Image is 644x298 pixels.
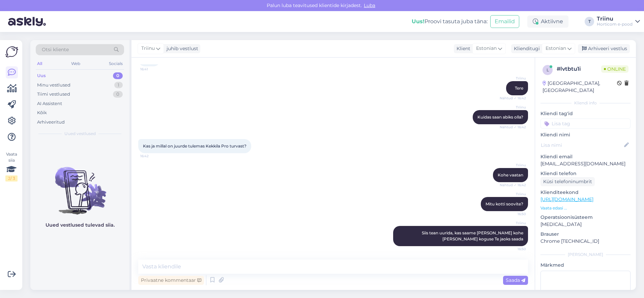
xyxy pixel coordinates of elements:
div: Aktiivne [527,15,568,28]
div: All [36,59,43,68]
span: 16:41 [140,67,166,72]
p: Operatsioonisüsteem [540,214,631,221]
span: Triinu [501,76,526,81]
div: Uus [37,72,46,79]
span: Nähtud ✓ 16:42 [500,96,526,101]
button: Emailid [490,15,519,28]
div: # lvtbtu1i [557,65,601,73]
span: Kas ja millal on juurde tulemas Kekkila Pro turvast? [143,143,246,148]
div: Arhiveeritud [37,119,65,126]
span: Siis tean uurida, kas saame [PERSON_NAME] kohe [PERSON_NAME] koguse Te jaoks saada [422,230,524,241]
span: Saada [506,277,525,283]
div: Küsi telefoninumbrit [540,177,595,186]
input: Lisa tag [540,119,631,129]
p: [MEDICAL_DATA] [540,221,631,228]
p: [EMAIL_ADDRESS][DOMAIN_NAME] [540,160,631,167]
span: Nähtud ✓ 16:42 [500,125,526,130]
span: Triinu [501,105,526,110]
span: Triinu [501,163,526,168]
span: Triinu [501,221,526,226]
span: Online [601,65,628,73]
input: Lisa nimi [541,141,623,149]
span: Kohe vaatan [498,172,523,177]
span: Luba [362,2,377,8]
div: Proovi tasuta juba täna: [412,18,488,26]
div: Arhiveeri vestlus [578,44,630,53]
div: 2 / 3 [5,175,18,181]
span: 16:50 [501,246,526,252]
p: Märkmed [540,262,631,269]
p: Kliendi tag'id [540,110,631,117]
p: Kliendi telefon [540,170,631,177]
span: 16:42 [140,154,166,159]
div: AI Assistent [37,100,62,107]
span: Otsi kliente [42,46,69,53]
div: Vaata siia [5,151,18,181]
div: Tiimi vestlused [37,91,70,98]
img: Askly Logo [5,45,18,58]
span: Triinu [501,192,526,197]
div: juhib vestlust [164,45,198,52]
a: [URL][DOMAIN_NAME] [540,196,593,202]
p: Kliendi nimi [540,131,631,138]
span: Uued vestlused [64,131,96,137]
span: Tere [515,86,523,91]
div: Horticom e-pood [597,22,633,27]
div: [GEOGRAPHIC_DATA], [GEOGRAPHIC_DATA] [543,80,617,94]
div: T [585,17,594,26]
span: Estonian [476,45,497,52]
span: Nähtud ✓ 16:42 [500,183,526,188]
span: 16:50 [501,211,526,217]
img: No chats [30,155,129,216]
div: Web [70,59,82,68]
div: [PERSON_NAME] [540,252,631,258]
p: Brauser [540,231,631,238]
div: Kõik [37,109,47,116]
div: Privaatne kommentaar [138,276,204,285]
div: Socials [108,59,124,68]
div: 1 [114,82,123,89]
p: Uued vestlused tulevad siia. [46,222,115,229]
span: Mitu kotti soovite? [486,201,523,206]
div: Klient [454,45,470,52]
span: l [547,67,549,72]
span: Triinu [141,45,155,52]
div: Minu vestlused [37,82,70,89]
div: 0 [113,91,123,98]
b: Uus! [412,18,425,25]
div: 0 [113,72,123,79]
p: Klienditeekond [540,189,631,196]
div: Kliendi info [540,100,631,106]
p: Chrome [TECHNICAL_ID] [540,238,631,245]
p: Vaata edasi ... [540,205,631,211]
span: Kuidas saan abiks olla? [477,114,523,120]
span: Estonian [546,45,566,52]
div: Klienditugi [511,45,540,52]
p: Kliendi email [540,153,631,160]
a: TriinuHorticom e-pood [597,16,640,27]
div: Triinu [597,16,633,22]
